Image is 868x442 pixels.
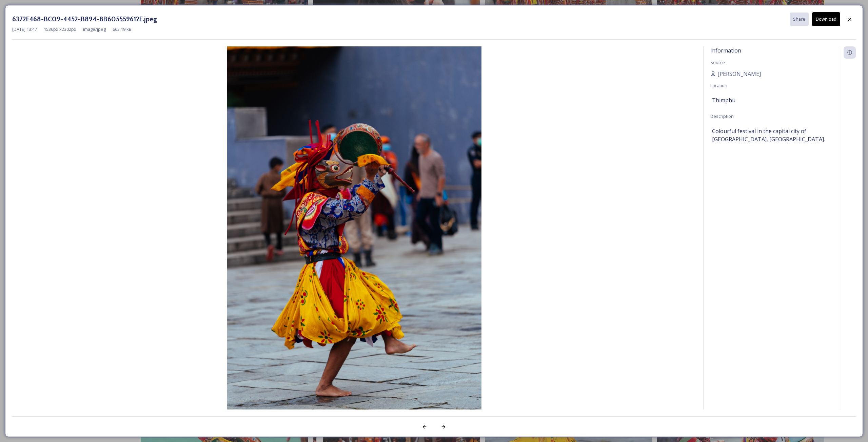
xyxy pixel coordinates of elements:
[712,96,735,104] span: Thimphu
[790,13,809,26] button: Share
[12,46,696,427] img: 6372F468-BC09-4452-B894-8B605559612E.jpeg
[710,113,734,119] span: Description
[12,26,37,33] span: [DATE] 13:47
[710,59,725,65] span: Source
[12,14,157,24] h3: 6372F468-BC09-4452-B894-8B605559612E.jpeg
[812,12,840,26] button: Download
[83,26,106,33] span: image/jpeg
[710,82,727,88] span: Location
[113,26,132,33] span: 663.19 kB
[44,26,76,33] span: 1536 px x 2302 px
[712,127,831,143] span: Colourful festival in the capital city of [GEOGRAPHIC_DATA], [GEOGRAPHIC_DATA].
[710,47,741,54] span: Information
[717,70,761,78] span: [PERSON_NAME]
